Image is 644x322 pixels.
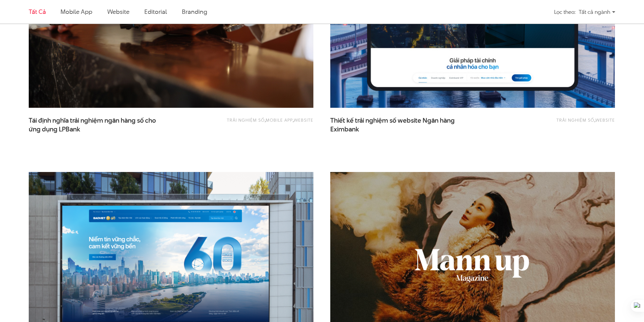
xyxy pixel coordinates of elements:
a: Mobile app [266,117,293,123]
a: Website [595,117,615,123]
div: , , [199,116,313,130]
a: Editorial [144,7,167,16]
a: Mobile app [61,7,92,16]
div: , [501,116,615,130]
span: ứng dụng LPBank [29,125,80,134]
div: Tất cả ngành [579,6,615,18]
a: Tái định nghĩa trải nghiệm ngân hàng số choứng dụng LPBank [29,116,164,133]
span: Eximbank [330,125,359,134]
a: Trải nghiệm số [556,117,594,123]
a: Tất cả [29,7,46,16]
a: Branding [182,7,207,16]
span: Tái định nghĩa trải nghiệm ngân hàng số cho [29,116,164,133]
div: Lọc theo: [554,6,575,18]
a: Trải nghiệm số [227,117,265,123]
a: Website [294,117,313,123]
a: Thiết kế trải nghiệm số website Ngân hàngEximbank [330,116,466,133]
span: Thiết kế trải nghiệm số website Ngân hàng [330,116,466,133]
a: Website [107,7,129,16]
